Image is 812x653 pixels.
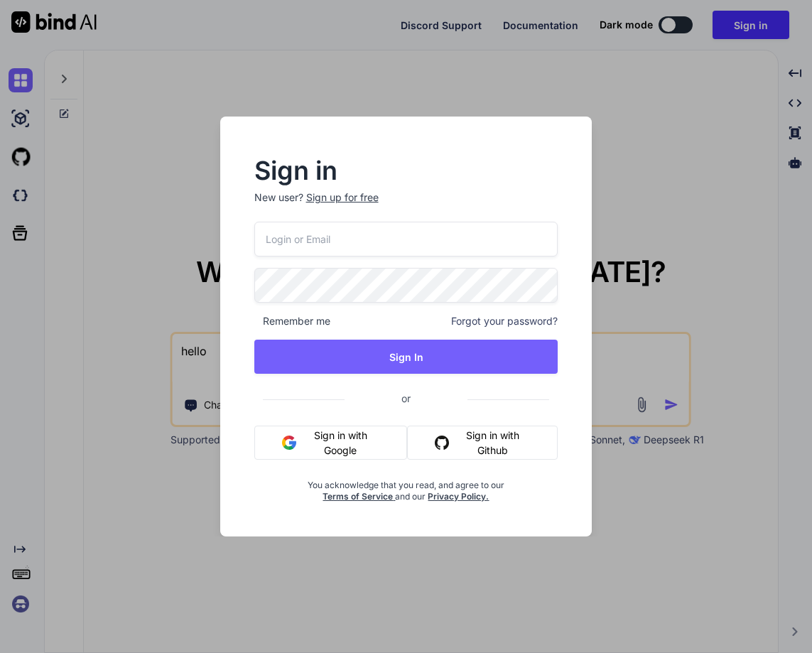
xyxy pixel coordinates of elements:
[254,159,558,182] h2: Sign in
[254,222,558,257] input: Login or Email
[254,426,407,460] button: Sign in with Google
[428,491,489,502] a: Privacy Policy.
[254,340,558,374] button: Sign In
[407,426,558,460] button: Sign in with Github
[323,491,395,502] a: Terms of Service
[451,314,558,328] span: Forgot your password?
[282,436,296,450] img: google
[254,190,558,222] p: New user?
[435,436,449,450] img: github
[306,190,379,205] div: Sign up for free
[254,314,330,328] span: Remember me
[345,381,467,416] span: or
[305,471,507,502] div: You acknowledge that you read, and agree to our and our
